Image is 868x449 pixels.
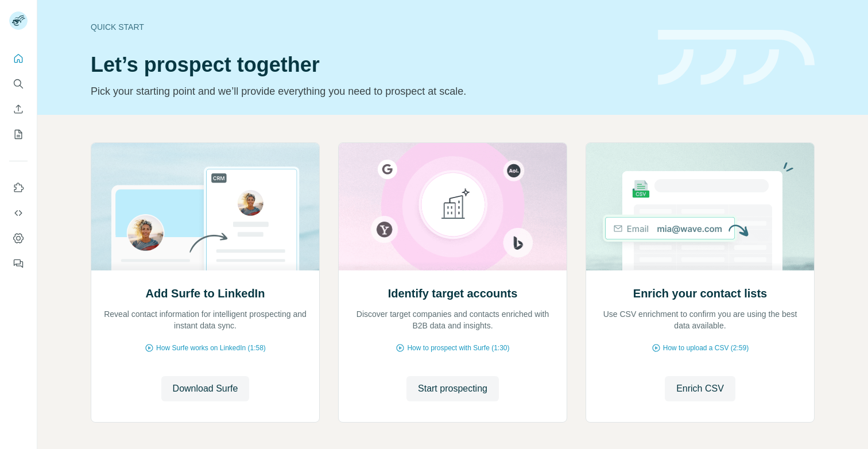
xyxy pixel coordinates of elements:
button: Enrich CSV [9,99,28,119]
p: Reveal contact information for intelligent prospecting and instant data sync. [103,308,308,331]
button: Dashboard [9,228,28,249]
img: Add Surfe to LinkedIn [91,143,320,270]
button: Start prospecting [406,376,499,401]
span: Download Surfe [173,382,238,396]
span: How to upload a CSV (2:59) [663,343,749,353]
p: Use CSV enrichment to confirm you are using the best data available. [598,308,803,331]
p: Discover target companies and contacts enriched with B2B data and insights. [350,308,555,331]
p: Pick your starting point and we’ll provide everything you need to prospect at scale. [91,83,644,99]
span: Enrich CSV [676,382,724,396]
span: How Surfe works on LinkedIn (1:58) [156,343,266,353]
button: Use Surfe on LinkedIn [9,177,28,198]
span: Start prospecting [418,382,487,396]
h1: Let’s prospect together [91,53,644,76]
div: Quick start [91,21,644,33]
button: Feedback [9,253,28,274]
img: Identify target accounts [338,143,567,270]
span: How to prospect with Surfe (1:30) [407,343,509,353]
button: Use Surfe API [9,203,28,223]
h2: Identify target accounts [388,285,518,301]
button: Enrich CSV [665,376,735,401]
button: Search [9,73,28,94]
button: Download Surfe [161,376,250,401]
img: banner [658,30,815,86]
button: Quick start [9,48,28,69]
h2: Add Surfe to LinkedIn [146,285,265,301]
button: My lists [9,124,28,145]
img: Enrich your contact lists [586,143,815,270]
h2: Enrich your contact lists [633,285,767,301]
